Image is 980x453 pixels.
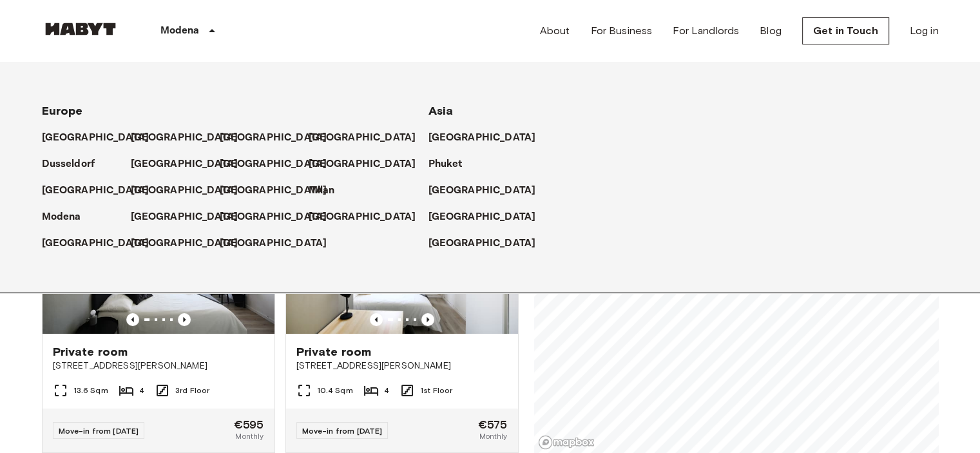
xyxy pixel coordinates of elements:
p: [GEOGRAPHIC_DATA] [220,183,327,198]
span: [STREET_ADDRESS][PERSON_NAME] [296,360,508,372]
a: Marketing picture of unit IT-22-001-019-03HPrevious imagePrevious imagePrivate room[STREET_ADDRES... [42,178,275,453]
p: Modena [42,209,81,225]
a: [GEOGRAPHIC_DATA] [309,130,429,146]
a: [GEOGRAPHIC_DATA] [131,130,251,146]
a: [GEOGRAPHIC_DATA] [220,157,340,172]
span: Move-in from [DATE] [302,426,383,436]
span: Private room [296,344,372,360]
a: [GEOGRAPHIC_DATA] [42,236,162,251]
p: [GEOGRAPHIC_DATA] [42,236,149,251]
p: [GEOGRAPHIC_DATA] [131,236,238,251]
span: Europe [42,104,83,118]
a: Mapbox logo [538,435,595,450]
a: Get in Touch [802,17,889,44]
a: [GEOGRAPHIC_DATA] [309,209,429,225]
p: [GEOGRAPHIC_DATA] [220,157,327,172]
p: [GEOGRAPHIC_DATA] [220,236,327,251]
button: Previous image [421,313,434,326]
a: [GEOGRAPHIC_DATA] [220,130,340,146]
a: Modena [42,209,94,225]
p: [GEOGRAPHIC_DATA] [131,209,238,225]
a: [GEOGRAPHIC_DATA] [428,183,549,198]
p: [GEOGRAPHIC_DATA] [131,183,238,198]
span: Monthly [479,430,507,442]
a: [GEOGRAPHIC_DATA] [131,157,251,172]
a: [GEOGRAPHIC_DATA] [428,130,549,146]
button: Previous image [178,313,191,326]
p: [GEOGRAPHIC_DATA] [220,209,327,225]
button: Previous image [126,313,139,326]
span: 3rd Floor [175,385,209,396]
p: Milan [309,183,335,198]
p: [GEOGRAPHIC_DATA] [428,209,536,225]
span: €595 [234,419,264,430]
span: 10.4 Sqm [317,385,353,396]
p: [GEOGRAPHIC_DATA] [131,157,238,172]
a: [GEOGRAPHIC_DATA] [42,130,162,146]
span: 4 [139,385,144,396]
span: 13.6 Sqm [73,385,108,396]
a: [GEOGRAPHIC_DATA] [220,183,340,198]
a: About [540,23,570,39]
img: Habyt [42,23,119,35]
span: 4 [384,385,389,396]
a: Milan [309,183,348,198]
p: [GEOGRAPHIC_DATA] [42,130,149,146]
span: Monthly [235,430,264,442]
a: [GEOGRAPHIC_DATA] [131,236,251,251]
p: [GEOGRAPHIC_DATA] [428,183,536,198]
a: Log in [910,23,939,39]
span: [STREET_ADDRESS][PERSON_NAME] [53,360,264,372]
span: €575 [478,419,508,430]
p: [GEOGRAPHIC_DATA] [309,130,416,146]
p: [GEOGRAPHIC_DATA] [428,130,536,146]
span: Move-in from [DATE] [59,426,139,436]
a: [GEOGRAPHIC_DATA] [309,157,429,172]
a: Dusseldorf [42,157,108,172]
button: Previous image [370,313,383,326]
span: 1st Floor [420,385,452,396]
p: Phuket [428,157,463,172]
a: [GEOGRAPHIC_DATA] [42,183,162,198]
a: Marketing picture of unit IT-22-001-013-04HPrevious imagePrevious imagePrivate room[STREET_ADDRES... [285,178,519,453]
a: Phuket [428,157,476,172]
span: Asia [428,104,454,118]
a: [GEOGRAPHIC_DATA] [131,183,251,198]
a: [GEOGRAPHIC_DATA] [428,236,549,251]
a: For Business [590,23,652,39]
p: [GEOGRAPHIC_DATA] [309,209,416,225]
p: [GEOGRAPHIC_DATA] [42,183,149,198]
p: Modena [160,23,200,39]
p: Dusseldorf [42,157,95,172]
p: [GEOGRAPHIC_DATA] [131,130,238,146]
a: [GEOGRAPHIC_DATA] [220,209,340,225]
a: Blog [760,23,782,39]
p: [GEOGRAPHIC_DATA] [220,130,327,146]
a: For Landlords [673,23,739,39]
p: [GEOGRAPHIC_DATA] [428,236,536,251]
a: [GEOGRAPHIC_DATA] [428,209,549,225]
a: [GEOGRAPHIC_DATA] [220,236,340,251]
p: [GEOGRAPHIC_DATA] [309,157,416,172]
span: Private room [53,344,128,360]
a: [GEOGRAPHIC_DATA] [131,209,251,225]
